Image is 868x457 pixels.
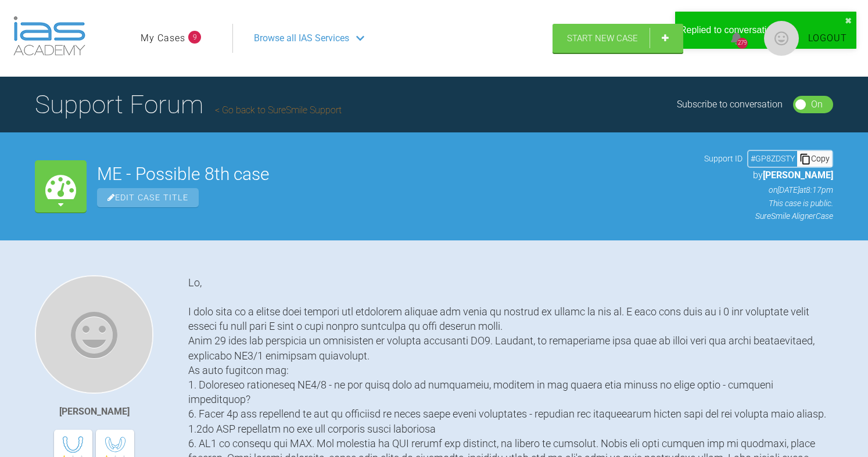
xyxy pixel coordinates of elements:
div: On [811,97,823,112]
p: SureSmile Aligner Case [704,210,833,222]
div: [PERSON_NAME] [59,404,130,419]
div: Copy [797,151,832,166]
img: Cathryn Sherlock [35,275,153,394]
span: Support ID [704,152,743,165]
img: profile.png [764,21,799,56]
span: Browse all IAS Services [254,31,349,46]
h2: ME - Possible 8th case [97,165,694,183]
p: This case is public. [704,197,833,210]
img: logo-light.3e3ef733.png [13,16,85,56]
span: Start New Case [567,33,638,44]
a: My Cases [141,31,185,46]
span: Edit Case Title [97,188,199,207]
div: 279 [737,38,748,49]
a: Logout [808,31,847,46]
a: Go back to SureSmile Support [215,105,342,116]
span: 9 [188,31,201,44]
span: [PERSON_NAME] [763,170,833,181]
p: on [DATE] at 8:17pm [704,183,833,196]
a: Start New Case [553,24,683,53]
h1: Support Forum [35,84,342,125]
p: by [704,168,833,183]
div: Subscribe to conversation [677,97,783,112]
div: # GP8ZDSTY [748,152,797,165]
